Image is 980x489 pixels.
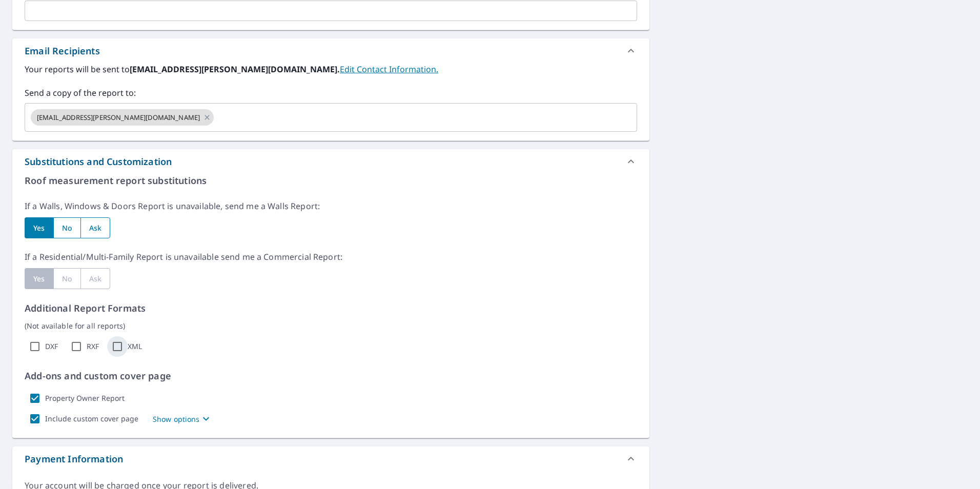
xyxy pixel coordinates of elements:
[25,155,172,169] div: Substitutions and Customization
[45,414,138,423] label: Include custom cover page
[12,149,649,174] div: Substitutions and Customization
[25,320,637,331] p: (Not available for all reports)
[25,200,637,212] p: If a Walls, Windows & Doors Report is unavailable, send me a Walls Report:
[25,174,637,188] p: Roof measurement report substitutions
[153,414,200,424] p: Show options
[45,394,125,403] label: Property Owner Report
[25,301,637,315] p: Additional Report Formats
[25,369,637,383] p: Add-ons and custom cover page
[12,38,649,63] div: Email Recipients
[130,64,340,75] b: [EMAIL_ADDRESS][PERSON_NAME][DOMAIN_NAME].
[153,413,212,425] button: Show options
[25,251,637,263] p: If a Residential/Multi-Family Report is unavailable send me a Commercial Report:
[128,342,142,351] label: XML
[340,64,438,75] a: EditContactInfo
[31,109,214,126] div: [EMAIL_ADDRESS][PERSON_NAME][DOMAIN_NAME]
[87,342,99,351] label: RXF
[25,63,637,75] label: Your reports will be sent to
[25,452,123,466] div: Payment Information
[25,87,637,99] label: Send a copy of the report to:
[31,113,206,123] span: [EMAIL_ADDRESS][PERSON_NAME][DOMAIN_NAME]
[25,44,100,58] div: Email Recipients
[12,446,649,471] div: Payment Information
[45,342,58,351] label: DXF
